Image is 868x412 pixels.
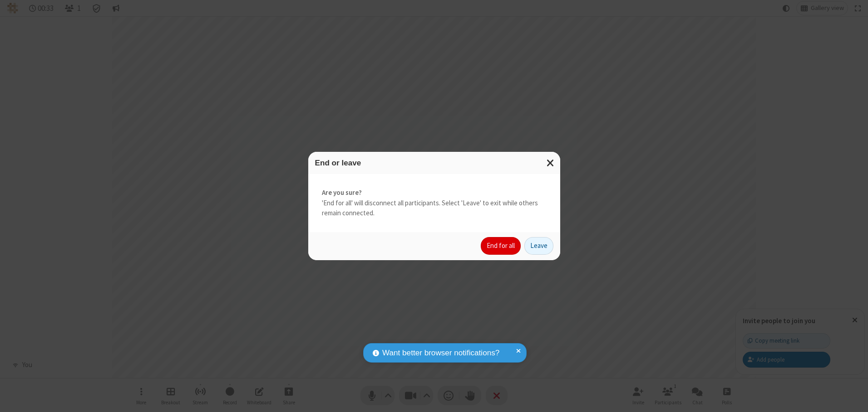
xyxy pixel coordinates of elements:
div: 'End for all' will disconnect all participants. Select 'Leave' to exit while others remain connec... [308,174,560,232]
button: End for all [481,237,521,255]
button: Leave [524,237,553,255]
span: Want better browser notifications? [382,347,499,359]
button: Close modal [541,152,560,174]
h3: End or leave [315,159,553,167]
strong: Are you sure? [322,188,547,198]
